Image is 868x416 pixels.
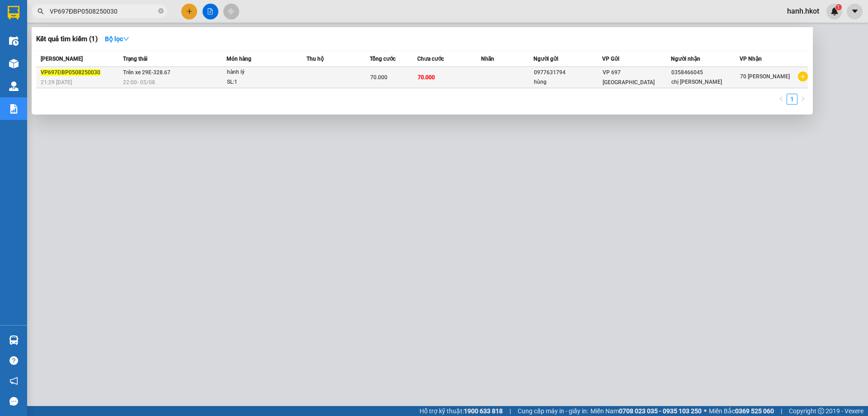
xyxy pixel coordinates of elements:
[778,96,784,101] span: left
[797,94,808,105] li: Next Page
[776,94,787,105] li: Previous Page
[8,6,19,19] img: logo-vxr
[603,69,655,86] span: VP 697 [GEOGRAPHIC_DATA]
[534,77,602,87] div: hùng
[797,94,808,105] button: right
[227,77,295,87] div: SL: 1
[36,34,98,44] h3: Kết quả tìm kiếm ( 1 )
[105,35,129,43] strong: Bộ lọc
[800,96,806,101] span: right
[226,56,251,62] span: Món hàng
[9,104,19,114] img: solution-icon
[123,56,147,62] span: Trạng thái
[740,73,790,80] span: 70 [PERSON_NAME]
[9,59,19,68] img: warehouse-icon
[671,68,739,77] div: 0358466045
[123,69,170,76] span: Trên xe 29E-328.67
[418,74,435,81] span: 70.000
[227,67,295,77] div: hành lý
[481,56,494,62] span: Nhãn
[534,68,602,77] div: 0977631794
[9,397,18,406] span: message
[98,32,137,46] button: Bộ lọcdown
[123,79,155,86] span: 22:00 - 05/08
[41,56,83,62] span: [PERSON_NAME]
[417,56,444,62] span: Chưa cước
[41,79,72,86] span: 21:29 [DATE]
[9,81,19,91] img: warehouse-icon
[9,36,19,46] img: warehouse-icon
[370,74,387,81] span: 70.000
[602,56,619,62] span: VP Gửi
[50,6,156,16] input: Tìm tên, số ĐT hoặc mã đơn
[123,36,129,42] span: down
[740,56,762,62] span: VP Nhận
[533,56,558,62] span: Người gửi
[9,377,18,385] span: notification
[41,69,100,76] span: VP697ĐBP0508250030
[158,7,164,16] span: close-circle
[9,356,18,365] span: question-circle
[158,8,164,14] span: close-circle
[307,56,324,62] span: Thu hộ
[38,8,44,14] span: search
[671,77,739,87] div: chị [PERSON_NAME]
[787,94,797,104] a: 1
[9,335,19,345] img: warehouse-icon
[370,56,396,62] span: Tổng cước
[787,94,797,105] li: 1
[798,72,808,81] span: plus-circle
[671,56,700,62] span: Người nhận
[776,94,787,105] button: left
